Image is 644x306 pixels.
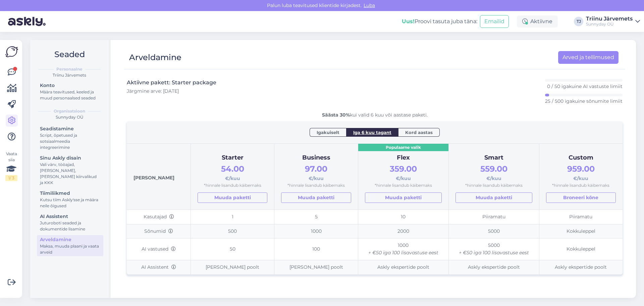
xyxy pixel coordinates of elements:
[365,182,442,189] div: *hinnale lisandub käibemaks
[127,88,179,94] span: Järgmine arve: [DATE]
[127,238,191,260] td: AI vastused
[365,192,442,203] a: Muuda paketti
[546,163,616,182] div: €/kuu
[455,163,532,182] div: €/kuu
[365,153,442,163] div: Flex
[365,163,442,182] div: €/kuu
[191,210,274,224] td: 1
[448,210,539,224] td: Piiramatu
[274,210,358,224] td: 5
[191,224,274,238] td: 500
[455,153,532,163] div: Smart
[455,182,532,189] div: *hinnale lisandub käibemaks
[40,132,100,150] div: Script, õpetused ja sotsiaalmeedia integreerimine
[127,260,191,274] td: AI Assistent
[127,224,191,238] td: Sõnumid
[37,154,103,187] a: Sinu Askly disainVali värv, tööajad, [PERSON_NAME], [PERSON_NAME] kiirvalikud ja KKK
[317,129,339,136] span: Igakuiselt
[305,164,327,174] span: 97.00
[480,15,509,28] button: Emailid
[129,51,181,64] div: Arveldamine
[37,124,103,151] a: SeadistamineScript, õpetused ja sotsiaalmeedia integreerimine
[558,51,619,64] a: Arved ja tellimused
[274,238,358,260] td: 100
[40,220,100,232] div: Juturoboti seaded ja dokumentide lisamine
[586,16,640,27] a: Triinu JärvemetsSunnyday OÜ
[480,164,507,174] span: 559.00
[221,164,244,174] span: 54.00
[546,153,616,163] div: Custom
[448,238,539,260] td: 5000
[390,164,417,174] span: 359.00
[281,192,351,203] a: Muuda paketti
[586,16,633,21] div: Triinu Järvemets
[448,260,539,274] td: Askly ekspertide poolt
[546,192,616,203] button: Broneeri kõne
[40,125,100,132] div: Seadistamine
[36,48,103,61] h2: Seaded
[539,210,623,224] td: Piiramatu
[358,210,448,224] td: 10
[274,260,358,274] td: [PERSON_NAME] poolt
[586,21,633,27] div: Sunnyday OÜ
[198,192,267,203] a: Muuda paketti
[358,238,448,260] td: 1000
[358,144,448,151] div: Populaarne valik
[358,260,448,274] td: Askly ekspertide poolt
[402,18,415,25] b: Uus!
[402,17,477,26] div: Proovi tasuta juba täna:
[37,212,103,233] a: AI AssistentJuturoboti seaded ja dokumentide lisamine
[37,235,103,256] a: ArveldamineMaksa, muuda plaani ja vaata arveid
[127,210,191,224] td: Kasutajad
[353,129,391,136] span: Iga 6 kuu tagant
[37,81,103,102] a: KontoMäära teavitused, keeled ja muud personaalsed seaded
[362,2,377,8] span: Luba
[40,82,100,89] div: Konto
[281,182,351,189] div: *hinnale lisandub käibemaks
[40,190,100,197] div: Tiimiliikmed
[574,17,583,26] div: TJ
[274,224,358,238] td: 1000
[539,260,623,274] td: Askly ekspertide poolt
[281,163,351,182] div: €/kuu
[40,236,100,243] div: Arveldamine
[40,243,100,255] div: Maksa, muuda plaani ja vaata arveid
[567,164,595,174] span: 959.00
[547,83,623,90] p: 0 / 50 igakuine AI vastuste limiit
[5,45,18,58] img: Askly Logo
[54,108,85,114] b: Organisatsioon
[127,79,216,86] h3: Aktiivne pakett: Starter package
[198,163,267,182] div: €/kuu
[198,153,267,163] div: Starter
[40,155,100,162] div: Sinu Askly disain
[405,129,433,136] span: Kord aastas
[133,150,184,203] div: [PERSON_NAME]
[198,182,267,189] div: *hinnale lisandub käibemaks
[37,189,103,210] a: TiimiliikmedKutsu tiim Askly'sse ja määra neile õigused
[517,15,558,28] div: Aktiivne
[455,192,532,203] a: Muuda paketti
[40,162,100,186] div: Vali värv, tööajad, [PERSON_NAME], [PERSON_NAME] kiirvalikud ja KKK
[459,250,529,256] i: + €50 iga 100 lisavastuse eest
[281,153,351,163] div: Business
[40,197,100,209] div: Kutsu tiim Askly'sse ja määra neile õigused
[322,112,350,118] b: Säästa 30%
[36,114,103,120] div: Sunnyday OÜ
[40,89,100,101] div: Määra teavitused, keeled ja muud personaalsed seaded
[56,66,83,72] b: Personaalne
[5,151,17,181] div: Vaata siia
[40,213,100,220] div: AI Assistent
[448,224,539,238] td: 5000
[545,98,623,104] p: 25 / 500 igakuine sõnumite limiit
[546,182,616,189] div: *hinnale lisandub käibemaks
[191,260,274,274] td: [PERSON_NAME] poolt
[36,72,103,78] div: Triinu Järvemets
[539,224,623,238] td: Kokkuleppel
[539,238,623,260] td: Kokkuleppel
[298,291,451,298] b: Askly ühendab tehisintellekti ja personaalse suhtluse.
[368,250,438,256] i: + €50 iga 100 lisavastuse eest
[5,175,17,181] div: 1 / 3
[191,238,274,260] td: 50
[358,224,448,238] td: 2000
[127,112,623,119] div: kui valid 6 kuu või aastase paketi.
